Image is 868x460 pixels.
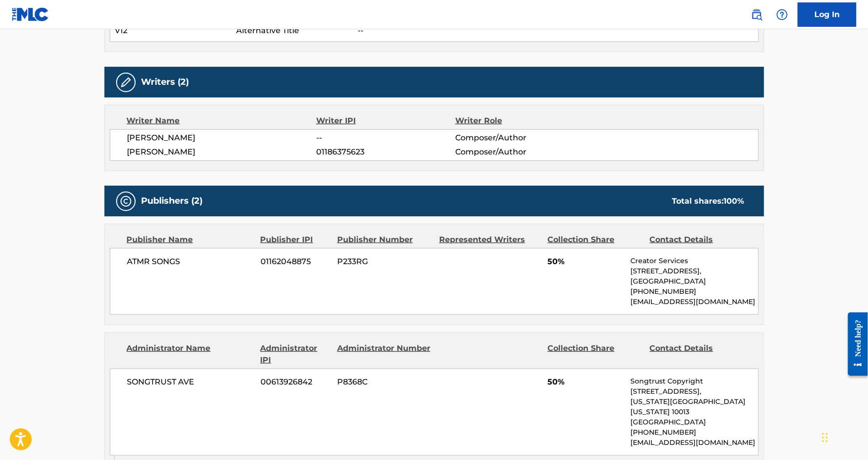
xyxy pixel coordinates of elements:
div: Help [772,5,792,24]
a: Public Search [747,5,767,24]
div: Publisher Number [337,234,432,246]
div: Writer IPI [316,115,455,127]
div: Writer Role [455,115,582,127]
p: [PHONE_NUMBER] [630,427,758,438]
img: Publishers [120,195,132,207]
span: Composer/Author [455,132,582,144]
span: ATMR SONGS [127,256,254,268]
div: Administrator IPI [261,343,330,366]
span: 01162048875 [261,256,330,268]
span: [PERSON_NAME] [127,132,317,144]
div: Publisher Name [127,234,253,246]
a: Log In [798,2,856,27]
p: [US_STATE][GEOGRAPHIC_DATA][US_STATE] 10013 [630,397,758,417]
img: search [751,9,763,20]
img: Writers [120,77,132,88]
iframe: Chat Widget [819,413,868,460]
p: [STREET_ADDRESS], [630,266,758,276]
div: Administrator Name [127,343,253,366]
p: [GEOGRAPHIC_DATA] [630,276,758,287]
div: Collection Share [547,343,642,366]
p: [EMAIL_ADDRESS][DOMAIN_NAME] [630,297,758,307]
div: Contact Details [650,343,745,366]
span: [PERSON_NAME] [127,146,317,158]
p: [GEOGRAPHIC_DATA] [630,417,758,427]
span: P233RG [337,256,432,268]
div: Total shares: [672,195,745,207]
img: MLC Logo [12,7,49,21]
td: Alternative Title [231,20,353,42]
div: Administrator Number [337,343,432,366]
td: -- [353,20,758,42]
p: Songtrust Copyright [630,376,758,386]
span: -- [316,132,455,144]
span: 01186375623 [316,146,455,158]
p: [PHONE_NUMBER] [630,287,758,297]
span: SONGTRUST AVE [127,376,254,388]
div: Drag [822,423,828,452]
img: help [776,9,788,20]
span: Composer/Author [455,146,582,158]
div: Writer Name [127,115,317,127]
p: Creator Services [630,256,758,266]
h5: Publishers (2) [141,195,203,207]
div: Collection Share [547,234,642,246]
span: P8368C [337,376,432,388]
span: 50% [547,256,623,268]
div: Contact Details [650,234,745,246]
td: V12 [110,20,231,42]
h5: Writers (2) [141,77,189,88]
iframe: Resource Center [841,305,868,383]
span: 100 % [724,196,745,206]
p: [EMAIL_ADDRESS][DOMAIN_NAME] [630,438,758,448]
span: 00613926842 [261,376,330,388]
div: Publisher IPI [261,234,330,246]
span: 50% [547,376,623,388]
div: Represented Writers [439,234,540,246]
p: [STREET_ADDRESS], [630,386,758,397]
